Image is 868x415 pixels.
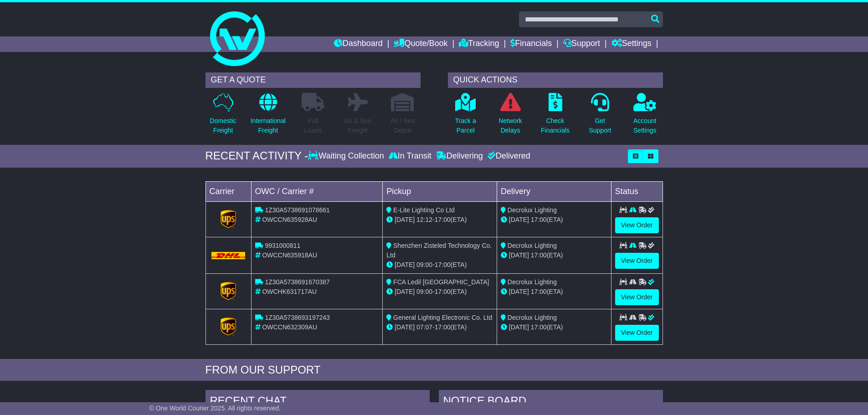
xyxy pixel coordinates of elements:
[633,92,657,140] a: AccountSettings
[501,215,607,225] div: (ETA)
[210,116,236,135] p: Domestic Freight
[435,288,451,295] span: 17:00
[205,364,663,377] div: FROM OUR SUPPORT
[434,151,485,161] div: Delivering
[509,323,529,331] span: [DATE]
[531,323,547,331] span: 17:00
[386,215,493,225] div: - (ETA)
[308,151,386,161] div: Waiting Collection
[439,390,663,415] div: NOTICE BOARD
[265,314,329,321] span: 1Z30A5738693197243
[393,314,492,321] span: General Lighting Electronic Co. Ltd
[510,36,552,52] a: Financials
[563,36,600,52] a: Support
[508,278,557,286] span: Decrolux Lighting
[448,72,663,88] div: QUICK ACTIONS
[531,251,547,259] span: 17:00
[615,325,659,341] a: View Order
[262,323,317,331] span: OWCCN632309AU
[250,92,286,140] a: InternationalFreight
[390,116,415,135] p: Air / Sea Depot
[395,216,415,223] span: [DATE]
[531,288,547,295] span: 17:00
[149,405,281,412] span: © One World Courier 2025. All rights reserved.
[221,210,236,228] img: GetCarrierServiceLogo
[265,206,329,214] span: 1Z30A5738691078661
[498,116,522,135] p: Network Delays
[435,216,451,223] span: 17:00
[611,36,652,52] a: Settings
[540,92,570,140] a: CheckFinancials
[509,251,529,259] span: [DATE]
[221,282,236,300] img: GetCarrierServiceLogo
[395,323,415,331] span: [DATE]
[393,278,489,286] span: FCA Ledil [GEOGRAPHIC_DATA]
[383,181,497,201] td: Pickup
[221,318,236,336] img: GetCarrierServiceLogo
[455,116,476,135] p: Track a Parcel
[498,92,522,140] a: NetworkDelays
[588,92,611,140] a: GetSupport
[615,253,659,269] a: View Order
[386,287,493,297] div: - (ETA)
[459,36,499,52] a: Tracking
[416,288,432,295] span: 09:00
[334,36,383,52] a: Dashboard
[508,242,557,249] span: Decrolux Lighting
[509,288,529,295] span: [DATE]
[497,181,611,201] td: Delivery
[302,116,324,135] p: Full Loads
[209,92,236,140] a: DomesticFreight
[611,181,663,201] td: Status
[205,72,421,88] div: GET A QUOTE
[262,251,317,259] span: OWCCN635918AU
[615,289,659,305] a: View Order
[501,323,607,332] div: (ETA)
[393,206,455,214] span: E-Lite Lighting Co Ltd
[395,288,415,295] span: [DATE]
[344,116,371,135] p: Air & Sea Freight
[251,116,286,135] p: International Freight
[265,242,300,249] span: 9931000811
[205,390,430,415] div: RECENT CHAT
[501,251,607,260] div: (ETA)
[211,252,246,259] img: DHL.png
[416,261,432,268] span: 09:00
[262,288,317,295] span: OWCHK631717AU
[251,181,383,201] td: OWC / Carrier #
[386,260,493,270] div: - (ETA)
[394,36,447,52] a: Quote/Book
[455,92,477,140] a: Track aParcel
[205,149,308,163] div: RECENT ACTIVITY -
[589,116,611,135] p: Get Support
[416,323,432,331] span: 07:07
[501,287,607,297] div: (ETA)
[435,261,451,268] span: 17:00
[509,216,529,223] span: [DATE]
[205,181,251,201] td: Carrier
[262,216,317,223] span: OWCCN635928AU
[633,116,657,135] p: Account Settings
[485,151,530,161] div: Delivered
[615,217,659,233] a: View Order
[386,242,492,259] span: Shenzhen Zisteled Technology Co. Ltd
[395,261,415,268] span: [DATE]
[435,323,451,331] span: 17:00
[265,278,329,286] span: 1Z30A5738691670387
[386,323,493,332] div: - (ETA)
[531,216,547,223] span: 17:00
[508,314,557,321] span: Decrolux Lighting
[541,116,570,135] p: Check Financials
[508,206,557,214] span: Decrolux Lighting
[386,151,434,161] div: In Transit
[416,216,432,223] span: 12:12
